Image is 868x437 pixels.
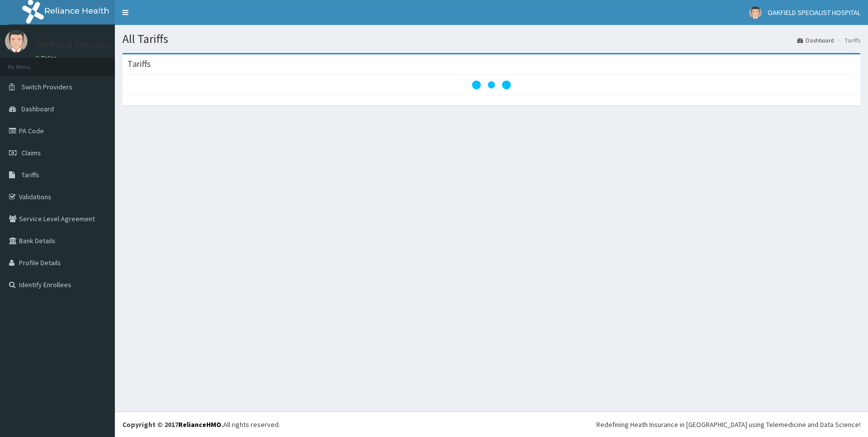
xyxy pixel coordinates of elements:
img: User Image [749,6,762,19]
span: Switch Providers [21,82,72,91]
a: Online [35,54,59,61]
svg: audio-loading [471,65,511,105]
span: Claims [21,148,41,157]
div: Redefining Heath Insurance in [GEOGRAPHIC_DATA] using Telemedicine and Data Science! [596,420,861,430]
a: Dashboard [797,36,834,44]
a: RelianceHMO [178,420,221,429]
img: User Image [5,30,27,52]
h1: All Tariffs [122,32,861,45]
span: OAKFIELD SPECIALIST HOSPITAL [768,8,861,17]
h3: Tariffs [127,59,151,68]
span: Dashboard [21,104,54,113]
footer: All rights reserved. [115,412,868,437]
strong: Copyright © 2017 . [122,420,223,429]
span: Tariffs [21,170,39,179]
p: OAKFIELD SPECIALIST HOSPITAL [35,40,160,49]
li: Tariffs [835,36,861,44]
